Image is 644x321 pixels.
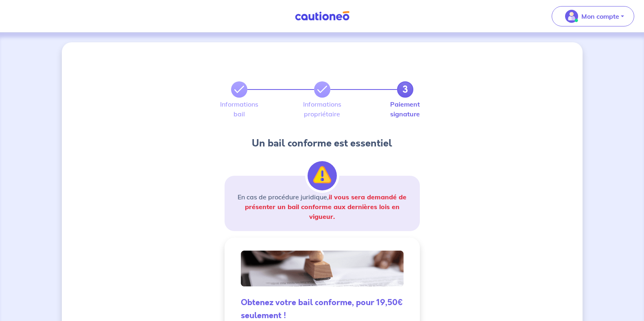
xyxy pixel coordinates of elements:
[241,251,404,286] img: valid-lease.png
[292,11,353,21] img: Cautioneo
[397,101,413,117] label: Paiement signature
[245,193,407,221] strong: il vous sera demandé de présenter un bail conforme aux dernières lois en vigueur.
[552,6,634,26] button: illu_account_valid_menu.svgMon compte
[234,192,410,221] p: En cas de procédure juridique,
[397,81,413,98] a: 3
[565,10,578,23] img: illu_account_valid_menu.svg
[231,101,247,117] label: Informations bail
[308,161,337,190] img: illu_alert.svg
[581,11,619,21] p: Mon compte
[314,101,330,117] label: Informations propriétaire
[225,137,420,150] h4: Un bail conforme est essentiel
